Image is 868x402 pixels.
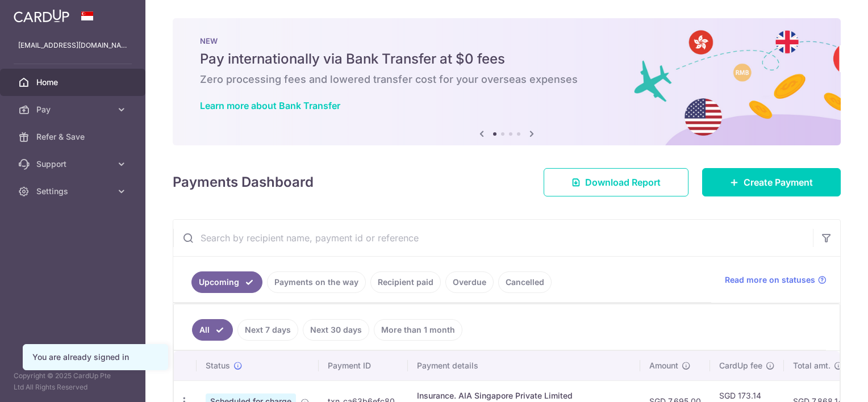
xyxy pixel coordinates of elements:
a: Next 7 days [237,319,298,341]
span: Settings [36,186,111,197]
a: Overdue [445,271,494,293]
a: Read more on statuses [725,274,827,286]
span: Status [206,360,230,371]
span: Total amt. [793,360,831,371]
p: [EMAIL_ADDRESS][DOMAIN_NAME] [18,40,127,51]
a: Create Payment [702,168,841,196]
h4: Payments Dashboard [173,172,314,192]
a: Upcoming [191,271,262,293]
img: CardUp [14,9,69,23]
a: Payments on the way [267,271,366,293]
img: Bank transfer banner [173,18,841,145]
a: All [192,319,233,341]
a: Download Report [544,168,688,196]
a: Cancelled [498,271,552,293]
span: Support [36,158,111,170]
span: CardUp fee [719,360,762,371]
span: Home [36,77,111,88]
span: Create Payment [744,175,813,189]
input: Search by recipient name, payment id or reference [173,220,813,256]
iframe: Opens a widget where you can find more information [795,368,857,396]
th: Payment ID [319,351,408,380]
a: Learn more about Bank Transfer [200,100,340,111]
a: Next 30 days [303,319,369,341]
h6: Zero processing fees and lowered transfer cost for your overseas expenses [200,73,813,86]
span: Amount [649,360,678,371]
div: Insurance. AIA Singapore Private Limited [417,390,631,401]
div: You are already signed in [32,351,158,363]
span: Pay [36,104,111,115]
th: Payment details [408,351,640,380]
span: Download Report [585,175,661,189]
span: Read more on statuses [725,274,815,286]
a: More than 1 month [374,319,462,341]
p: NEW [200,36,813,45]
h5: Pay internationally via Bank Transfer at $0 fees [200,50,813,68]
span: Refer & Save [36,131,111,143]
a: Recipient paid [370,271,441,293]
